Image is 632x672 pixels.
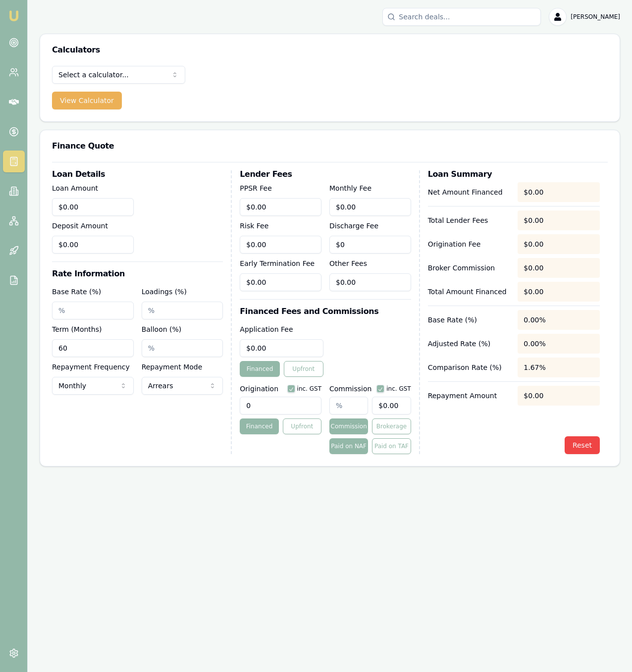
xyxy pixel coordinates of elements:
p: Total Lender Fees [428,215,510,225]
div: 0.00% [518,334,600,354]
label: Origination [240,385,278,392]
input: Search deals [382,8,541,26]
div: $0.00 [518,234,600,254]
input: $ [329,236,411,254]
div: inc. GST [287,385,321,393]
div: $0.00 [518,386,600,406]
button: Reset [565,436,600,454]
div: inc. GST [376,385,411,393]
label: Other Fees [329,259,367,267]
input: $ [240,198,321,216]
button: Brokerage [372,418,411,434]
label: PPSR Fee [240,184,271,192]
button: View Calculator [52,92,122,109]
label: Loan Amount [52,184,98,192]
label: Discharge Fee [329,222,378,230]
input: $ [240,273,321,291]
div: 1.67% [518,358,600,377]
p: Repayment Amount [428,391,510,401]
input: $ [329,198,411,216]
input: $ [52,236,134,254]
input: $ [240,339,323,357]
button: Financed [240,418,278,434]
span: [PERSON_NAME] [571,13,620,21]
label: Loadings (%) [142,288,187,296]
h3: Loan Details [52,170,223,178]
input: % [142,302,223,319]
div: $0.00 [518,182,600,202]
input: % [142,339,223,357]
input: % [329,397,368,414]
button: Paid on NAF [329,438,368,454]
label: Application Fee [240,325,293,333]
div: $0.00 [518,258,600,278]
div: 0.00% [518,310,600,330]
h3: Financed Fees and Commissions [240,308,411,315]
h3: Loan Summary [428,170,600,178]
input: % [52,302,134,319]
input: $ [329,273,411,291]
p: Broker Commission [428,263,510,273]
button: Paid on TAF [372,438,411,454]
p: Origination Fee [428,239,510,249]
button: Financed [240,361,279,377]
h3: Lender Fees [240,170,411,178]
h3: Calculators [52,46,608,54]
h3: Rate Information [52,270,223,278]
p: Adjusted Rate (%) [428,339,510,349]
input: $ [52,198,134,216]
button: Upfront [284,361,323,377]
p: Net Amount Financed [428,187,510,197]
button: Upfront [283,418,321,434]
label: Repayment Frequency [52,363,130,371]
label: Deposit Amount [52,222,108,230]
label: Balloon (%) [142,325,182,333]
label: Commission [329,385,371,392]
label: Repayment Mode [142,363,203,371]
div: $0.00 [518,282,600,302]
div: $0.00 [518,210,600,230]
p: Comparison Rate (%) [428,362,510,372]
p: Base Rate (%) [428,315,510,325]
img: emu-icon-u.png [8,10,20,22]
label: Monthly Fee [329,184,371,192]
h3: Finance Quote [52,142,608,150]
input: $ [240,236,321,254]
label: Risk Fee [240,222,268,230]
button: Commission [329,418,368,434]
label: Base Rate (%) [52,288,101,296]
label: Early Termination Fee [240,259,315,267]
label: Term (Months) [52,325,102,333]
p: Total Amount Financed [428,287,510,297]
